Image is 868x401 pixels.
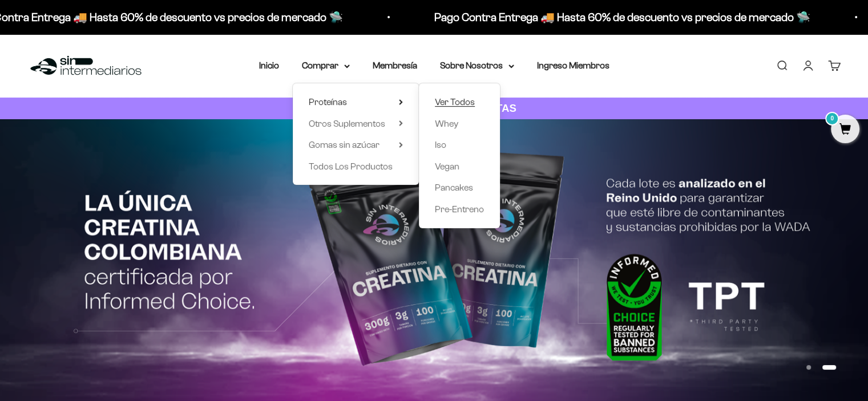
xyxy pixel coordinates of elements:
summary: Sobre Nosotros [440,58,514,73]
a: Ingreso Miembros [537,60,609,70]
span: Gomas sin azúcar [309,140,380,149]
span: Pancakes [435,183,473,192]
span: Otros Suplementos [309,119,385,128]
a: Inicio [259,60,279,70]
mark: 0 [825,112,839,125]
summary: Proteínas [309,95,403,110]
a: Membresía [373,60,417,70]
span: Ver Todos [435,97,475,107]
a: Iso [435,137,484,152]
summary: Comprar [302,58,350,73]
span: Proteínas [309,97,347,107]
span: Whey [435,119,458,128]
summary: Gomas sin azúcar [309,137,403,152]
span: Todos Los Productos [309,161,393,171]
a: Whey [435,116,484,131]
a: Pancakes [435,180,484,195]
span: Pre-Entreno [435,204,484,214]
a: Todos Los Productos [309,159,403,174]
summary: Otros Suplementos [309,116,403,131]
a: Vegan [435,159,484,174]
a: Pre-Entreno [435,202,484,217]
a: Ver Todos [435,95,484,110]
a: 0 [831,124,859,136]
span: Iso [435,140,446,149]
p: Pago Contra Entrega 🚚 Hasta 60% de descuento vs precios de mercado 🛸 [423,8,800,26]
span: Vegan [435,161,459,171]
